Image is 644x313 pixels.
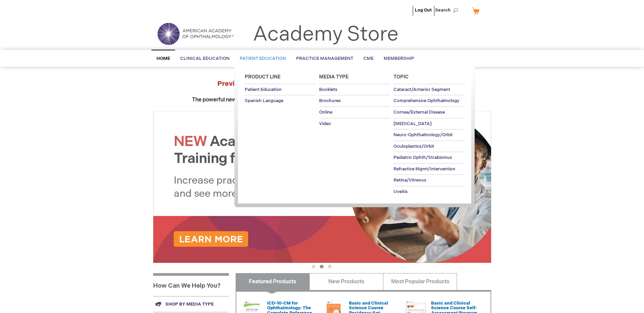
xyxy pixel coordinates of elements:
[393,166,455,172] span: Refractive Mgmt/Intervention
[320,265,324,268] button: 2 of 3
[319,87,337,92] span: Booklets
[393,177,426,183] span: Retina/Vitreous
[319,110,332,115] span: Online
[383,273,457,290] a: Most Popular Products
[153,296,229,312] a: Shop by media type
[319,98,341,103] span: Brochures
[415,7,432,13] a: Log Out
[240,56,286,61] span: Patient Education
[393,98,459,103] span: Comprehensive Ophthalmology
[153,273,229,296] h1: How Can We Help You?
[393,132,453,138] span: Neuro-Ophthalmology/Orbit
[328,265,332,268] button: 3 of 3
[393,74,409,80] span: Topic
[309,273,383,290] a: New Products
[236,273,310,290] a: Featured Products
[245,98,283,103] span: Spanish Language
[363,56,374,61] span: CME
[393,110,445,115] span: Cornea/External Disease
[157,56,170,61] span: Home
[296,56,353,61] span: Practice Management
[435,3,461,17] span: Search
[393,155,452,160] span: Pediatric Ophth/Strabismus
[180,56,230,61] span: Clinical Education
[245,87,282,92] span: Patient Education
[393,189,408,194] span: Uveitis
[393,144,434,149] span: Oculoplastics/Orbit
[245,74,281,80] span: Product Line
[253,22,399,47] a: Academy Store
[312,265,315,268] button: 1 of 3
[393,87,450,92] span: Cataract/Anterior Segment
[319,121,331,126] span: Video
[217,80,427,88] strong: Preview the at AAO 2025
[393,121,432,126] span: [MEDICAL_DATA]
[319,74,349,80] span: Media Type
[384,56,414,61] span: Membership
